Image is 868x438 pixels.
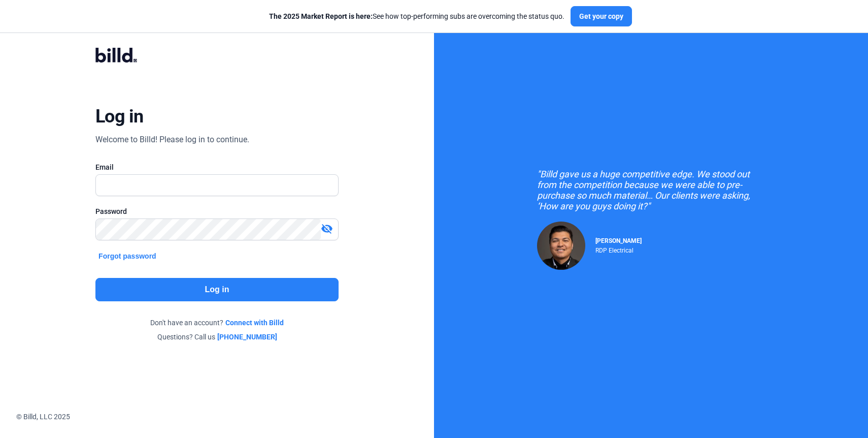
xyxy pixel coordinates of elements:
[571,6,632,26] button: Get your copy
[537,169,765,211] div: "Billd gave us a huge competitive edge. We stood out from the competition because we were able to...
[95,332,339,342] div: Questions? Call us
[95,278,339,301] button: Log in
[95,162,339,172] div: Email
[95,105,144,128] div: Log in
[269,12,373,20] span: The 2025 Market Report is here:
[595,237,642,244] span: [PERSON_NAME]
[269,11,564,21] div: See how top-performing subs are overcoming the status quo.
[537,222,585,270] img: Raul Pacheco
[595,244,642,254] div: RDP Electrical
[95,206,339,216] div: Password
[95,318,339,328] div: Don't have an account?
[225,318,284,328] a: Connect with Billd
[95,251,159,262] button: Forgot password
[217,332,277,342] a: [PHONE_NUMBER]
[95,134,249,146] div: Welcome to Billd! Please log in to continue.
[321,223,333,235] mat-icon: visibility_off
